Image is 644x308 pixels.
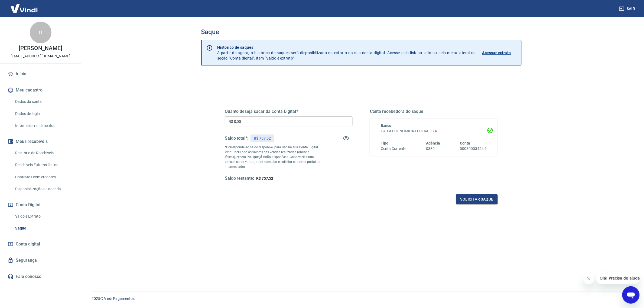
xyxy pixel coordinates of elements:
[6,84,74,96] button: Meu cadastro
[13,159,74,171] a: Recebíveis Futuros Online
[6,136,74,148] button: Meus recebíveis
[3,4,45,8] span: Olá! Precisa de ajuda?
[381,146,406,152] h6: Conta Corrente
[92,296,631,302] p: 2025 ©
[225,145,321,169] p: *Corresponde ao saldo disponível para uso na sua Conta Digital Vindi. Incluindo os valores das ve...
[13,211,74,222] a: Saldo e Extrato
[13,172,74,183] a: Contratos com credores
[13,96,74,107] a: Dados da conta
[482,50,511,55] p: Acessar extrato
[256,176,273,181] span: R$ 757,52
[6,0,42,17] img: Vindi
[16,240,40,248] span: Conta digital
[104,296,135,301] a: Vindi Pagamentos
[456,194,498,204] button: Solicitar saque
[6,271,74,283] a: Fale conosco
[6,254,74,266] a: Segurança
[6,238,74,250] a: Conta digital
[217,45,476,61] p: A partir de agora, o histórico de saques será disponibilizado no extrato da sua conta digital. Ac...
[597,272,640,284] iframe: Mensagem da empresa
[13,120,74,131] a: Informe de rendimentos
[426,146,440,152] h6: 0380
[19,45,62,51] p: [PERSON_NAME]
[622,286,640,304] iframe: Botão para abrir a janela de mensagens
[30,22,51,43] div: D
[618,4,638,14] button: Sair
[201,28,522,36] h3: Saque
[6,68,74,80] a: Início
[225,176,254,181] h5: Saldo restante:
[370,109,498,114] h5: Conta recebedora do saque
[426,141,440,145] span: Agência
[217,45,476,50] p: Histórico de saques
[11,53,70,59] p: [EMAIL_ADDRESS][DOMAIN_NAME]
[482,45,517,61] a: Acessar extrato
[6,199,74,211] button: Conta Digital
[13,184,74,195] a: Disponibilização de agenda
[381,123,392,128] span: Banco
[460,146,487,152] h6: 00030003444-6
[13,148,74,159] a: Relatório de Recebíveis
[225,109,353,114] h5: Quanto deseja sacar da Conta Digital?
[225,136,248,141] h5: Saldo total*:
[13,223,74,234] a: Saque
[584,273,594,284] iframe: Fechar mensagem
[381,128,487,134] h6: CAIXA ECONÔMICA FEDERAL S.A.
[460,141,470,145] span: Conta
[381,141,389,145] span: Tipo
[13,108,74,119] a: Dados de login
[254,136,271,141] p: R$ 757,52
